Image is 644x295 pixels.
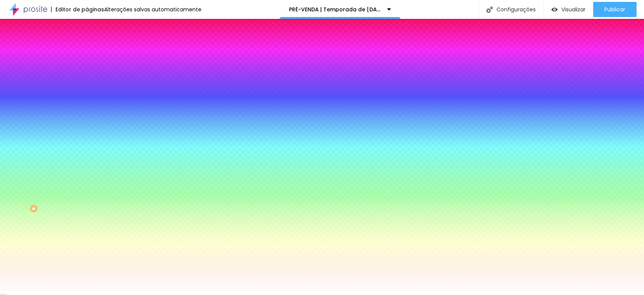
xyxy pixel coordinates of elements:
img: Icone [486,6,493,13]
div: Editor de páginas [51,7,104,12]
span: Visualizar [561,6,586,12]
span: Publicar [604,6,625,12]
img: view-1.svg [551,6,558,13]
p: PRÉ-VENDA | Temporada de [DATE] - [PERSON_NAME] & [PERSON_NAME] Fotografias [289,7,381,12]
button: Publicar [593,2,636,17]
button: Visualizar [544,2,593,17]
div: Alterações salvas automaticamente [104,7,201,12]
